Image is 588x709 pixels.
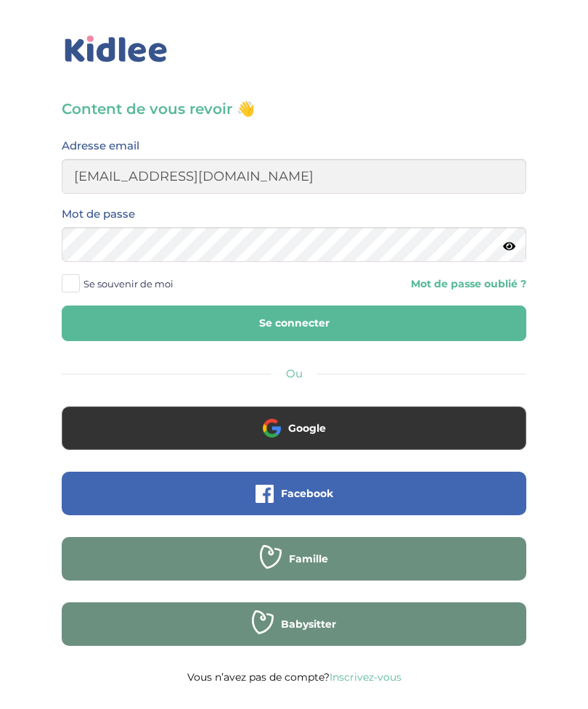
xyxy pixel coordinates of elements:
[62,627,526,641] a: Babysitter
[83,274,173,293] span: Se souvenir de moi
[289,552,328,566] span: Famille
[62,562,526,575] a: Famille
[288,421,326,435] span: Google
[62,33,171,66] img: logo_kidlee_bleu
[256,485,274,503] img: facebook.png
[62,159,526,194] input: Email
[62,668,526,687] p: Vous n’avez pas de compte?
[62,406,526,450] button: Google
[62,99,526,119] h3: Content de vous revoir 👋
[62,496,526,510] a: Facebook
[62,472,526,515] button: Facebook
[62,205,135,224] label: Mot de passe
[286,366,303,380] span: Ou
[281,486,333,501] span: Facebook
[263,419,281,437] img: google.png
[281,617,336,631] span: Babysitter
[62,431,526,445] a: Google
[330,671,401,684] a: Inscrivez-vous
[62,136,139,155] label: Adresse email
[62,306,526,341] button: Se connecter
[411,277,526,291] a: Mot de passe oublié ?
[62,537,526,581] button: Famille
[62,602,526,646] button: Babysitter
